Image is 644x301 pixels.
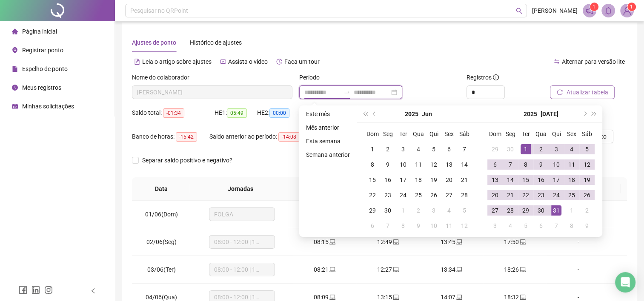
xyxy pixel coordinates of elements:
span: Registros [467,73,499,82]
span: history [276,59,282,65]
button: year panel [405,105,418,122]
span: 05:49 [227,108,247,118]
td: 2025-07-31 [549,203,564,218]
div: 18 [567,175,577,185]
div: Open Intercom Messenger [615,272,635,292]
div: HE 2: [257,108,300,118]
td: 2025-07-11 [441,218,457,233]
span: youtube [220,59,226,65]
div: 8 [367,159,378,170]
div: 15 [367,175,378,185]
div: 5 [459,205,469,216]
td: 2025-06-19 [426,172,441,187]
div: 11 [567,159,577,170]
span: notification [586,7,593,14]
th: Sex [564,126,579,142]
div: 10 [398,159,408,170]
span: Ajustes de ponto [132,39,176,46]
div: 10 [429,221,439,231]
span: Histórico de ajustes [190,39,242,46]
td: 2025-06-30 [503,142,518,157]
td: 2025-07-08 [518,157,533,172]
td: 2025-06-16 [380,172,395,187]
span: file [12,66,18,72]
td: 2025-07-04 [564,142,579,157]
td: 2025-06-29 [487,142,503,157]
span: Separar saldo positivo e negativo? [139,156,236,165]
div: Saldo total: [132,108,215,118]
div: 29 [367,205,378,216]
span: - [578,239,579,245]
div: 6 [367,221,378,231]
span: -14:08 [278,132,300,142]
li: Semana anterior [303,150,353,160]
th: Qua [411,126,426,142]
div: 17 [551,175,561,185]
div: 13 [490,175,500,185]
th: Seg [503,126,518,142]
div: 27 [444,190,454,200]
span: laptop [519,267,526,273]
span: swap-right [343,89,350,96]
div: 25 [413,190,424,200]
div: 13:34 [426,265,476,274]
div: 17 [398,175,408,185]
sup: 1 [590,3,598,11]
span: laptop [392,267,399,273]
span: Atualizar tabela [566,88,608,97]
div: 7 [383,221,393,231]
td: 2025-07-18 [564,172,579,187]
td: 2025-07-16 [533,172,549,187]
button: next-year [580,105,589,122]
td: 2025-06-15 [365,172,380,187]
div: 27 [490,205,500,216]
span: ANA PAULA SOUSA MATA NASCIMENTO [137,86,287,99]
div: 13:45 [426,237,476,247]
span: Leia o artigo sobre ajustes [142,58,212,65]
div: 24 [398,190,408,200]
td: 2025-06-29 [365,203,380,218]
div: 7 [551,221,561,231]
button: Atualizar tabela [550,85,615,99]
div: 15 [521,175,531,185]
span: 00:00 [269,108,289,118]
td: 2025-08-07 [549,218,564,233]
button: year panel [524,105,537,122]
div: 6 [444,144,454,154]
div: 6 [536,221,546,231]
th: Jornadas [190,177,291,201]
td: 2025-07-09 [411,218,426,233]
div: 9 [413,221,424,231]
td: 2025-08-04 [503,218,518,233]
td: 2025-06-28 [457,187,472,203]
span: search [516,8,522,14]
div: 1 [521,144,531,154]
div: 28 [459,190,469,200]
td: 2025-07-03 [549,142,564,157]
div: 08:15 [300,237,349,247]
span: 1 [592,4,595,10]
td: 2025-07-19 [579,172,595,187]
td: 2025-06-18 [411,172,426,187]
td: 2025-06-04 [411,142,426,157]
td: 2025-07-20 [487,187,503,203]
td: 2025-07-07 [503,157,518,172]
span: 08:00 - 12:00 | 13:00 - 18:00 [214,263,270,276]
span: 08:00 - 12:00 | 13:00 - 18:00 [214,236,270,248]
td: 2025-07-05 [457,203,472,218]
td: 2025-07-21 [503,187,518,203]
button: prev-year [370,105,379,122]
div: 21 [505,190,515,200]
span: file-text [134,59,140,65]
div: 8 [398,221,408,231]
span: 01/06(Dom) [145,211,178,218]
div: 29 [521,205,531,216]
div: 1 [567,205,577,216]
li: Mês anterior [303,122,353,133]
td: 2025-06-06 [441,142,457,157]
span: reload [557,89,563,95]
div: 11 [444,221,454,231]
div: 1 [367,144,378,154]
span: FOLGA [214,208,270,221]
td: 2025-07-08 [395,218,411,233]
